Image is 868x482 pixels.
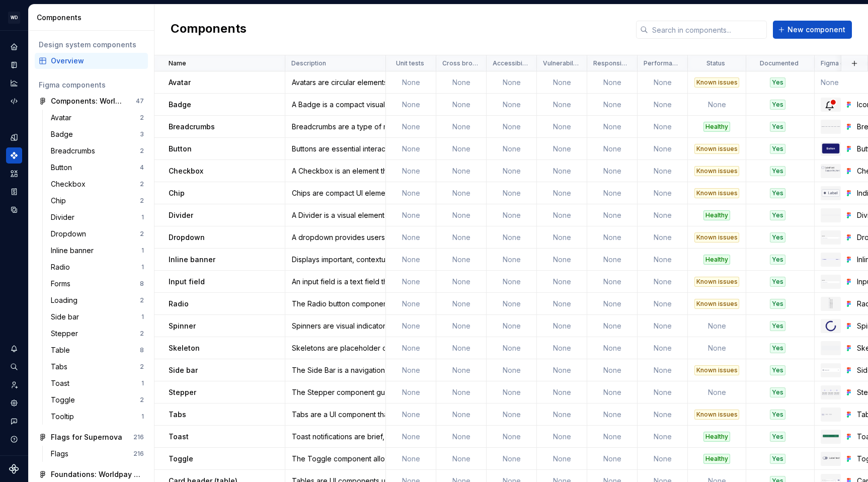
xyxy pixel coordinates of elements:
a: Assets [6,166,22,182]
img: Toast [822,434,840,439]
p: Vulnerability [543,59,579,67]
div: The Radio button component allows users to select a single option from a set of mutually exclusiv... [286,299,385,309]
div: Components [37,13,150,23]
td: None [537,71,587,94]
td: None [537,138,587,160]
p: Input field [169,277,205,287]
td: None [487,204,537,226]
div: Known issues [694,365,739,375]
a: Settings [6,395,22,411]
div: 216 [133,450,144,458]
span: New component [787,25,845,35]
a: Breadcrumbs2 [47,143,148,159]
td: None [386,249,436,271]
div: Known issues [694,77,739,88]
td: None [436,71,487,94]
div: Yes [770,343,785,353]
div: WD [8,12,20,24]
td: None [638,337,688,359]
td: None [487,271,537,293]
a: Tooltip1 [47,409,148,425]
div: 47 [136,97,144,105]
div: Figma components [39,80,144,90]
td: None [688,94,746,116]
p: Breadcrumbs [169,122,215,132]
p: Spinner [169,321,196,331]
td: None [386,293,436,315]
div: Spinners are visual indicators used to show that a process is ongoing, such as loading or data fe... [286,321,385,331]
div: Healthy [703,255,730,265]
td: None [638,160,688,182]
td: None [386,182,436,204]
td: None [587,249,638,271]
div: 3 [140,130,144,138]
p: Skeleton [169,343,200,353]
td: None [487,71,537,94]
td: None [638,404,688,426]
a: Invite team [6,377,22,393]
div: Yes [770,122,785,132]
div: 2 [140,330,144,338]
div: A Badge is a compact visual indicator used to highlight status, count, or metadata. It draws atte... [286,100,385,110]
td: None [638,271,688,293]
td: None [436,182,487,204]
a: Home [6,39,22,55]
div: 216 [133,433,144,441]
td: None [386,315,436,337]
div: Known issues [694,299,739,309]
td: None [537,226,587,249]
a: Radio1 [47,259,148,275]
div: 1 [141,213,144,221]
td: None [638,138,688,160]
td: None [587,337,638,359]
a: Storybook stories [6,184,22,200]
div: Yes [770,188,785,198]
a: Flags for Supernova216 [35,429,148,445]
div: Healthy [703,210,730,220]
td: None [638,182,688,204]
div: 2 [140,296,144,304]
td: None [688,315,746,337]
p: Documented [760,59,799,67]
td: None [638,71,688,94]
td: None [436,381,487,404]
p: Divider [169,210,193,220]
img: Button [822,143,840,154]
td: None [436,293,487,315]
td: None [487,426,537,448]
td: None [638,249,688,271]
div: Known issues [694,410,739,420]
div: Forms [51,279,74,289]
div: Healthy [703,122,730,132]
p: Cross browser [442,59,478,67]
div: Displays important, contextual messages within the page layout, directly related to the surroundi... [286,255,385,265]
td: None [587,116,638,138]
td: None [487,94,537,116]
button: Search ⌘K [6,359,22,375]
img: Tabs [822,413,840,415]
div: Foundations: Worldpay Design System [51,469,144,479]
a: Toggle2 [47,392,148,408]
p: Description [291,59,326,67]
td: None [587,271,638,293]
div: Chip [51,196,70,206]
td: None [537,337,587,359]
div: 8 [140,346,144,354]
svg: Supernova Logo [9,464,19,474]
td: None [386,404,436,426]
p: Chip [169,188,185,198]
td: None [587,381,638,404]
div: Toggle [51,395,79,405]
td: None [638,359,688,381]
td: None [487,404,537,426]
a: Chip2 [47,193,148,209]
a: Avatar2 [47,110,148,126]
td: None [537,315,587,337]
td: None [688,337,746,359]
div: Components [6,147,22,164]
div: Code automation [6,93,22,109]
td: None [537,359,587,381]
img: Toggle [822,456,840,461]
div: Divider [51,212,78,222]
